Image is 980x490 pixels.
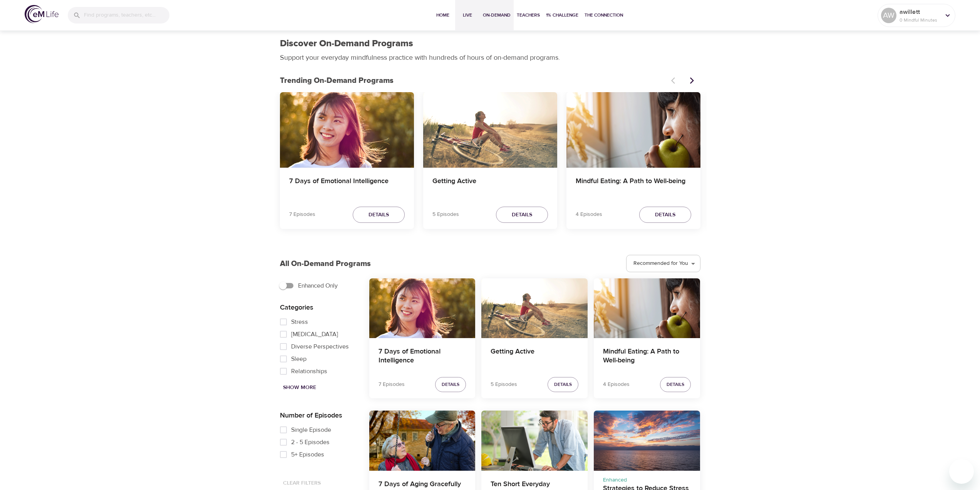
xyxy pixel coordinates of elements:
p: 4 Episodes [603,381,630,389]
span: Relationships [291,367,327,376]
span: [MEDICAL_DATA] [291,330,338,339]
p: 7 Episodes [289,210,315,219]
iframe: Button to launch messaging window [949,459,974,484]
button: Show More [280,381,319,395]
span: Home [434,11,452,19]
span: Details [655,210,675,220]
span: Details [554,381,572,389]
span: Details [512,210,532,220]
p: 4 Episodes [576,210,602,219]
span: Enhanced Only [298,281,338,290]
img: logo [25,5,59,23]
button: Mindful Eating: A Path to Well-being [566,92,700,168]
button: Details [660,377,691,392]
button: Details [548,377,578,392]
h4: 7 Days of Emotional Intelligence [289,177,405,195]
p: 5 Episodes [432,210,459,219]
h4: 7 Days of Emotional Intelligence [379,347,466,366]
span: 1% Challenge [546,11,578,19]
p: Number of Episodes [280,410,357,421]
p: awillett [900,7,940,17]
button: Getting Active [423,92,557,168]
span: Details [369,210,389,220]
h4: Getting Active [432,177,548,195]
span: Single Episode [291,425,331,434]
span: Live [458,11,477,19]
button: Details [496,207,548,223]
span: Stress [291,317,308,327]
p: Trending On-Demand Programs [280,75,667,86]
span: The Connection [585,11,623,19]
p: All On-Demand Programs [280,258,371,269]
button: 7 Days of Aging Gracefully [369,411,476,470]
span: Diverse Perspectives [291,342,349,351]
button: Details [435,377,466,392]
span: Show More [283,383,316,392]
span: 2 - 5 Episodes [291,438,330,447]
button: Ten Short Everyday Mindfulness Practices [481,411,588,470]
button: Details [353,207,405,223]
span: Sleep [291,354,307,364]
h4: Getting Active [491,347,578,366]
p: 0 Mindful Minutes [900,17,940,24]
span: Teachers [517,11,540,19]
input: Find programs, teachers, etc... [84,7,169,24]
button: Details [639,207,691,223]
button: Mindful Eating: A Path to Well-being [594,278,700,338]
span: Details [442,381,459,389]
p: 7 Episodes [379,381,405,389]
h4: Mindful Eating: A Path to Well-being [576,177,691,195]
p: 5 Episodes [491,381,517,389]
button: 7 Days of Emotional Intelligence [369,278,476,338]
h4: Mindful Eating: A Path to Well-being [603,347,691,366]
span: Details [667,381,684,389]
div: AW [881,8,896,23]
p: Support your everyday mindfulness practice with hundreds of hours of on-demand programs. [280,52,569,63]
span: Enhanced [603,477,627,483]
button: Getting Active [481,278,588,338]
button: Next items [683,72,700,89]
p: Categories [280,302,357,313]
button: 7 Days of Emotional Intelligence [280,92,414,168]
span: 5+ Episodes [291,450,324,459]
span: On-Demand [483,11,511,19]
h1: Discover On-Demand Programs [280,38,413,49]
button: Strategies to Reduce Stress [594,411,700,470]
